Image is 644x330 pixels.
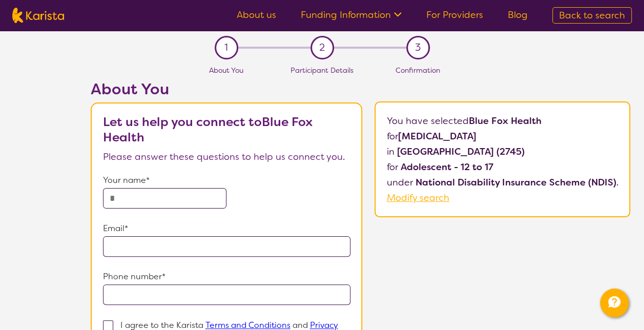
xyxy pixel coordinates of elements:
[319,40,325,55] span: 2
[398,130,476,142] b: [MEDICAL_DATA]
[559,9,625,22] span: Back to search
[396,66,440,75] span: Confirmation
[387,159,618,175] p: for
[103,114,313,146] b: Let us help you connect to Blue Fox Health
[12,8,64,23] img: Karista logo
[552,7,632,24] a: Back to search
[416,176,616,189] b: National Disability Insurance Scheme (NDIS)
[301,9,402,21] a: Funding Information
[387,175,618,190] p: under .
[103,221,351,236] p: Email*
[387,144,618,159] p: in
[91,80,362,98] h2: About You
[290,66,354,75] span: Participant Details
[387,192,449,204] a: Modify search
[387,113,618,205] p: You have selected
[103,269,351,284] p: Phone number*
[415,40,421,55] span: 3
[426,9,483,21] a: For Providers
[103,149,351,164] p: Please answer these questions to help us connect you.
[103,173,351,188] p: Your name*
[401,161,493,173] b: Adolescent - 12 to 17
[508,9,528,21] a: Blog
[237,9,276,21] a: About us
[600,288,629,317] button: Channel Menu
[224,40,228,55] span: 1
[387,129,618,144] p: for
[209,66,243,75] span: About You
[469,115,542,127] b: Blue Fox Health
[397,146,525,158] b: [GEOGRAPHIC_DATA] (2745)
